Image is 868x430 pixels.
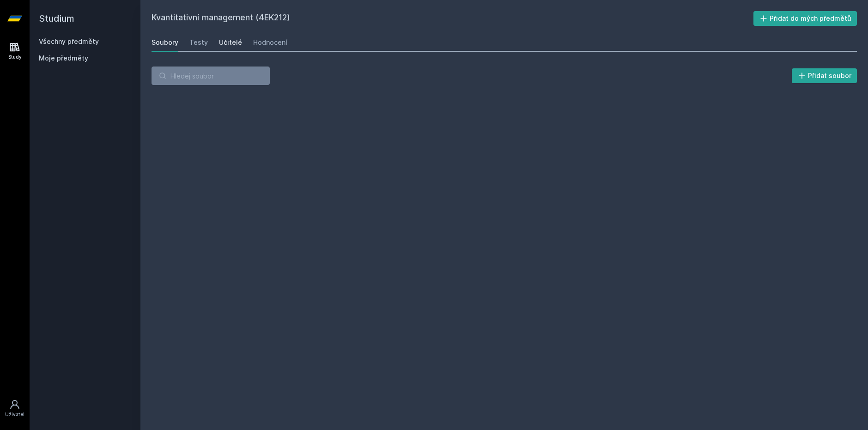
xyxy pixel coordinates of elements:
[219,33,242,52] a: Učitelé
[792,68,857,83] button: Přidat soubor
[152,11,753,26] h2: Kvantitativní management (4EK212)
[152,67,270,85] input: Hledej soubor
[152,33,178,52] a: Soubory
[152,38,178,47] div: Soubory
[219,38,242,47] div: Učitelé
[189,38,208,47] div: Testy
[39,54,88,63] span: Moje předměty
[39,37,99,45] a: Všechny předměty
[2,394,28,423] a: Uživatel
[5,411,24,418] div: Uživatel
[2,37,28,65] a: Study
[189,33,208,52] a: Testy
[8,54,22,61] div: Study
[753,11,857,26] button: Přidat do mých předmětů
[253,33,287,52] a: Hodnocení
[253,38,287,47] div: Hodnocení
